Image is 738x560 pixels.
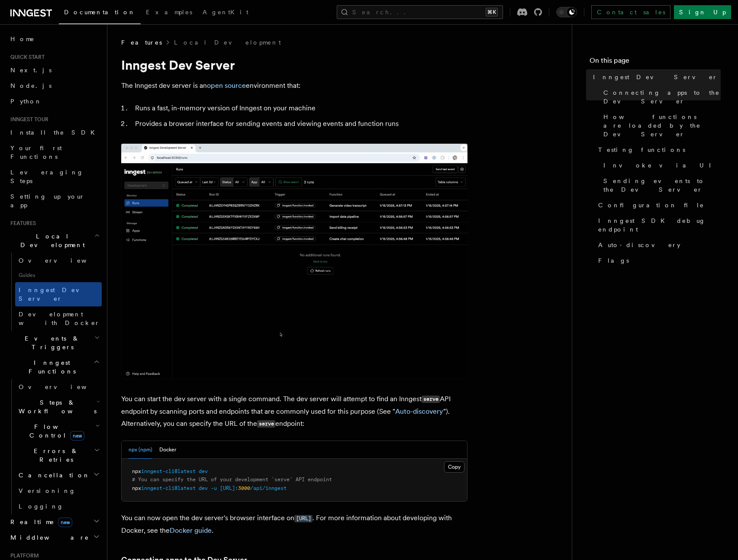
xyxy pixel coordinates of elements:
[598,201,704,209] span: Configuration file
[10,129,100,136] span: Install the SDK
[121,144,467,379] img: Dev Server Demo
[10,193,85,209] span: Setting up your app
[10,98,42,105] span: Python
[7,62,102,78] a: Next.js
[170,526,212,534] a: Docker guide
[595,142,721,158] a: Testing functions
[337,5,503,19] button: Search...⌘K
[15,379,102,395] a: Overview
[593,73,718,81] span: Inngest Dev Server
[238,485,250,491] span: 3000
[121,38,162,47] span: Features
[590,69,721,85] a: Inngest Dev Server
[211,485,217,491] span: -u
[7,54,45,61] span: Quick start
[199,468,208,474] span: dev
[10,145,62,160] span: Your first Functions
[159,441,176,459] button: Docker
[7,331,102,355] button: Events & Triggers
[486,8,498,16] kbd: ⌘K
[7,164,102,189] a: Leveraging Steps
[121,80,467,92] p: The Inngest dev server is an environment that:
[199,485,208,491] span: dev
[132,476,332,483] span: # You can specify the URL of your development `serve` API endpoint
[174,38,281,47] a: Local Development
[64,9,135,16] span: Documentation
[395,407,443,415] a: Auto-discovery
[7,514,102,530] button: Realtimenew
[19,286,93,302] span: Inngest Dev Server
[600,109,721,142] a: How functions are loaded by the Dev Server
[7,125,102,140] a: Install the SDK
[132,118,467,130] li: Provides a browser interface for sending events and viewing events and function runs
[7,533,89,542] span: Middleware
[15,282,102,306] a: Inngest Dev Server
[595,213,721,237] a: Inngest SDK debug endpoint
[146,9,192,16] span: Examples
[600,173,721,197] a: Sending events to the Dev Server
[598,145,685,154] span: Testing functions
[7,31,102,47] a: Home
[19,257,108,264] span: Overview
[15,306,102,331] a: Development with Docker
[15,398,97,415] span: Steps & Workflows
[19,311,100,326] span: Development with Docker
[7,140,102,164] a: Your first Functions
[59,3,141,24] a: Documentation
[598,241,680,249] span: Auto-discovery
[7,116,48,123] span: Inngest tour
[10,82,52,89] span: Node.js
[7,93,102,109] a: Python
[58,518,72,527] span: new
[203,9,248,16] span: AgentKit
[15,422,95,440] span: Flow Control
[10,35,35,43] span: Home
[7,358,93,376] span: Inngest Functions
[121,57,467,73] h1: Inngest Dev Server
[7,379,102,514] div: Inngest Functions
[7,78,102,93] a: Node.js
[15,419,102,443] button: Flow Controlnew
[7,229,102,253] button: Local Development
[7,355,102,379] button: Inngest Functions
[197,3,254,23] a: AgentKit
[141,468,196,474] span: inngest-cli@latest
[595,253,721,268] a: Flags
[132,485,141,491] span: npx
[121,512,467,537] p: You can now open the dev server's browser interface on . For more information about developing wi...
[600,85,721,109] a: Connecting apps to the Dev Server
[7,232,94,249] span: Local Development
[422,396,440,403] code: serve
[129,441,152,459] button: npx (npm)
[598,216,721,234] span: Inngest SDK debug endpoint
[121,393,467,430] p: You can start the dev server with a single command. The dev server will attempt to find an Innges...
[250,485,287,491] span: /api/inngest
[603,161,719,170] span: Invoke via UI
[556,7,577,17] button: Toggle dark mode
[15,443,102,467] button: Errors & Retries
[7,253,102,331] div: Local Development
[595,197,721,213] a: Configuration file
[603,88,721,106] span: Connecting apps to the Dev Server
[591,5,670,19] a: Contact sales
[7,334,94,351] span: Events & Triggers
[19,487,76,494] span: Versioning
[207,81,246,90] a: open source
[7,518,72,526] span: Realtime
[10,169,84,184] span: Leveraging Steps
[590,55,721,69] h4: On this page
[19,503,64,510] span: Logging
[600,158,721,173] a: Invoke via UI
[70,431,84,441] span: new
[595,237,721,253] a: Auto-discovery
[7,530,102,545] button: Middleware
[141,485,196,491] span: inngest-cli@latest
[15,395,102,419] button: Steps & Workflows
[598,256,629,265] span: Flags
[7,220,36,227] span: Features
[444,461,464,473] button: Copy
[132,102,467,114] li: Runs a fast, in-memory version of Inngest on your machine
[220,485,238,491] span: [URL]:
[15,499,102,514] a: Logging
[132,468,141,474] span: npx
